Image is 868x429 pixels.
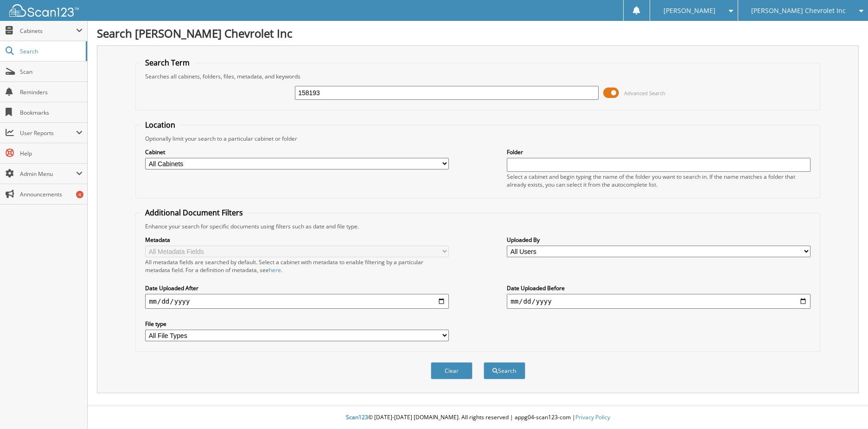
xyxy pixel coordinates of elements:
legend: Location [140,120,180,130]
span: Scan123 [346,413,368,421]
span: [PERSON_NAME] Chevrolet Inc [751,8,846,13]
div: Searches all cabinets, folders, files, metadata, and keywords [140,72,815,80]
div: All metadata fields are searched by default. Select a cabinet with metadata to enable filtering b... [145,258,449,274]
span: Admin Menu [20,170,76,178]
a: Privacy Policy [575,413,610,421]
span: User Reports [20,129,76,137]
input: end [507,294,811,309]
span: Help [20,149,83,157]
label: Date Uploaded Before [507,284,811,292]
h1: Search [PERSON_NAME] Chevrolet Inc [97,26,859,41]
button: Search [484,362,525,379]
div: Enhance your search for specific documents using filters such as date and file type. [140,222,815,230]
label: Date Uploaded After [145,284,449,292]
legend: Additional Document Filters [140,208,248,218]
div: © [DATE]-[DATE] [DOMAIN_NAME]. All rights reserved | appg04-scan123-com | [88,406,868,429]
span: Cabinets [20,27,76,35]
label: Folder [507,148,811,156]
iframe: Chat Widget [822,384,868,429]
a: here [269,266,281,274]
span: Scan [20,68,83,76]
label: Cabinet [145,148,449,156]
div: 4 [76,191,83,198]
div: Select a cabinet and begin typing the name of the folder you want to search in. If the name match... [507,173,811,188]
img: scan123-logo-white.svg [9,4,79,17]
span: Search [20,47,81,55]
span: Reminders [20,88,83,96]
legend: Search Term [140,58,194,68]
span: [PERSON_NAME] [664,8,715,13]
span: Announcements [20,190,83,198]
span: Advanced Search [624,90,665,97]
div: Optionally limit your search to a particular cabinet or folder [140,135,815,143]
label: Metadata [145,236,449,244]
span: Bookmarks [20,109,83,117]
label: File type [145,320,449,328]
button: Clear [431,362,472,379]
label: Uploaded By [507,236,811,244]
input: start [145,294,449,309]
